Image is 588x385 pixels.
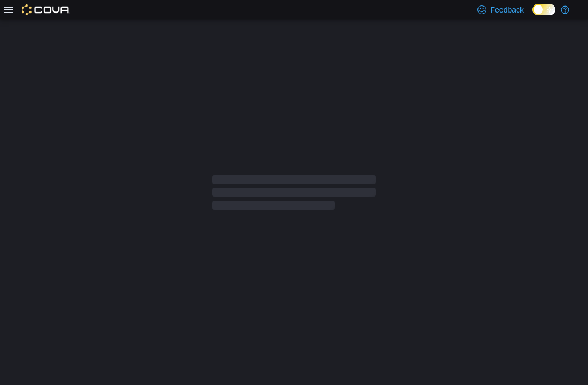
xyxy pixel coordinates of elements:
input: Dark Mode [532,4,555,15]
span: Feedback [491,4,524,15]
img: Cova [22,4,70,15]
span: Loading [212,178,376,212]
